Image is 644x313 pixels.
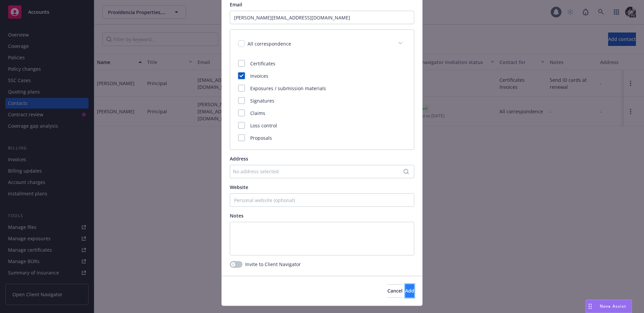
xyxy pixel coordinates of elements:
[238,122,406,129] div: Loss control
[230,184,248,190] span: Website
[600,303,626,309] span: Nova Assist
[230,155,248,162] span: Address
[245,261,301,268] span: Invite to Client Navigator
[238,110,406,117] div: Claims
[404,169,409,174] svg: Search
[238,134,406,141] div: Proposals
[230,165,414,178] button: No address selected
[230,193,414,207] input: Personal website (optional)
[405,284,414,298] button: Add
[586,300,632,313] button: Nova Assist
[405,288,414,294] span: Add
[248,41,291,47] span: All correspondence
[387,288,402,294] span: Cancel
[238,85,406,92] div: Exposures / submission materials
[387,284,402,298] button: Cancel
[230,1,242,8] span: Email
[230,11,414,24] input: example@email.com
[238,97,406,104] div: Signatures
[230,212,244,219] span: Notes
[230,30,414,57] div: All correspondence
[586,300,594,313] div: Drag to move
[238,60,406,67] div: Certificates
[238,72,406,79] div: Invoices
[233,168,405,175] div: No address selected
